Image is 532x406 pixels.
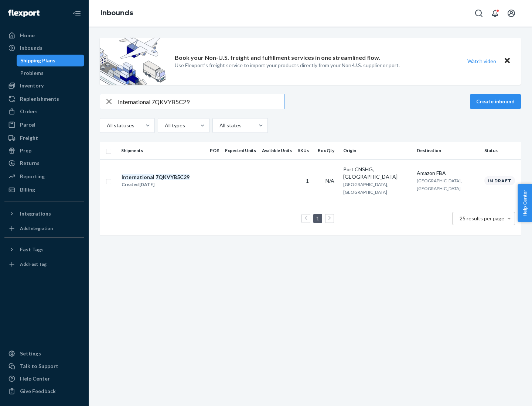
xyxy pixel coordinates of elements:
[518,184,532,222] button: Help Center
[20,186,35,193] div: Billing
[343,182,388,195] span: [GEOGRAPHIC_DATA], [GEOGRAPHIC_DATA]
[4,348,84,359] a: Settings
[20,57,55,64] div: Shipping Plans
[325,178,334,184] span: N/A
[207,142,222,159] th: PO#
[414,142,481,159] th: Destination
[4,223,84,234] a: Add Integration
[20,210,51,217] div: Integrations
[481,142,521,159] th: Status
[69,6,84,21] button: Close Navigation
[20,388,56,395] div: Give Feedback
[4,385,84,397] button: Give Feedback
[4,93,84,105] a: Replenishments
[4,258,84,270] a: Add Fast Tag
[20,134,38,142] div: Freight
[122,181,190,188] div: Created [DATE]
[20,147,31,154] div: Prep
[17,67,85,79] a: Problems
[295,142,315,159] th: SKUs
[106,122,107,129] input: All statuses
[118,94,284,109] input: Search inbounds by name, destination, msku...
[4,80,84,92] a: Inventory
[20,82,44,89] div: Inventory
[470,94,521,109] button: Create inbound
[4,157,84,169] a: Returns
[306,178,309,184] span: 1
[175,62,400,69] p: Use Flexport’s freight service to import your products directly from your Non-U.S. supplier or port.
[287,178,292,184] span: —
[20,261,47,267] div: Add Fast Tag
[463,56,501,66] button: Watch video
[343,166,411,180] div: Port CNSHG, [GEOGRAPHIC_DATA]
[20,69,44,77] div: Problems
[20,173,45,180] div: Reporting
[20,375,50,382] div: Help Center
[460,215,504,221] span: 25 results per page
[417,169,478,177] div: Amazon FBA
[20,246,44,253] div: Fast Tags
[4,360,84,372] a: Talk to Support
[95,3,139,24] ol: breadcrumbs
[484,176,515,185] div: In draft
[118,142,207,159] th: Shipments
[4,106,84,117] a: Orders
[164,122,165,129] input: All types
[4,171,84,182] a: Reporting
[4,145,84,156] a: Prep
[20,362,58,370] div: Talk to Support
[4,208,84,220] button: Integrations
[259,142,295,159] th: Available Units
[20,121,35,128] div: Parcel
[4,184,84,196] a: Billing
[20,350,41,357] div: Settings
[20,225,53,231] div: Add Integration
[17,55,85,66] a: Shipping Plans
[417,178,462,191] span: [GEOGRAPHIC_DATA], [GEOGRAPHIC_DATA]
[8,10,40,17] img: Flexport logo
[4,119,84,131] a: Parcel
[315,215,321,221] a: Page 1 is your current page
[4,373,84,385] a: Help Center
[504,6,519,21] button: Open account menu
[4,132,84,144] a: Freight
[20,32,35,39] div: Home
[156,174,190,180] em: 7QKVYB5C29
[222,142,259,159] th: Expected Units
[4,42,84,54] a: Inbounds
[4,244,84,255] button: Fast Tags
[471,6,486,21] button: Open Search Box
[20,108,38,115] div: Orders
[315,142,340,159] th: Box Qty
[502,56,512,66] button: Close
[340,142,414,159] th: Origin
[20,159,40,167] div: Returns
[100,9,133,17] a: Inbounds
[488,6,502,21] button: Open notifications
[219,122,219,129] input: All states
[20,44,42,52] div: Inbounds
[4,30,84,41] a: Home
[175,54,380,62] p: Book your Non-U.S. freight and fulfillment services in one streamlined flow.
[20,95,59,103] div: Replenishments
[210,178,214,184] span: —
[122,174,154,180] em: International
